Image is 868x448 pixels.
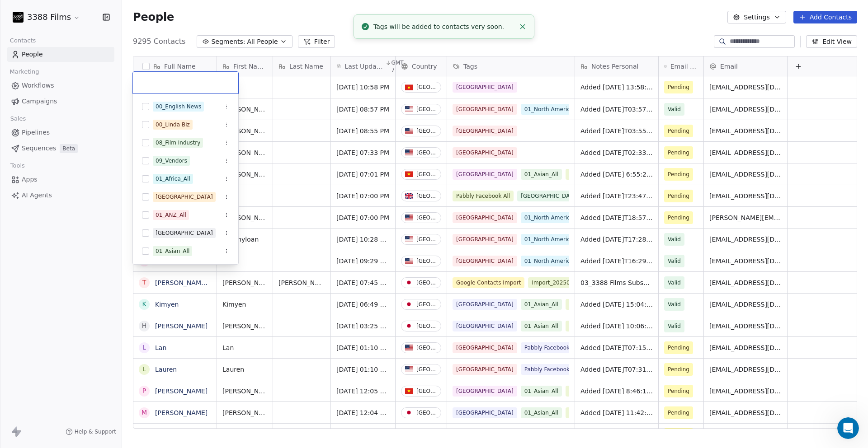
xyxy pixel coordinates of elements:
div: 01_ANZ_All [156,211,186,219]
div: 00_English News [156,103,201,111]
div: [GEOGRAPHIC_DATA] [156,229,213,237]
div: 09_Vendors [156,157,187,165]
div: 08_Film Industry [156,139,200,147]
div: 01_Africa_All [156,175,190,183]
button: Close toast [517,21,528,33]
div: Tags will be added to contacts very soon. [373,22,515,32]
div: [GEOGRAPHIC_DATA] [156,193,213,201]
iframe: Intercom live chat [837,417,859,439]
div: 00_Linda Biz [156,121,190,129]
div: 01_Asian_All [156,247,189,255]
